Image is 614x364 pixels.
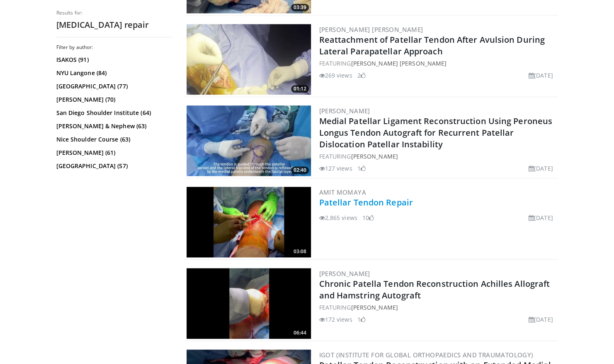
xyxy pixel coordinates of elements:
li: 2 [357,71,366,80]
a: Medial Patellar Ligament Reconstruction Using Peroneus Longus Tendon Autograft for Recurrent Pate... [319,115,552,150]
a: [PERSON_NAME] [351,152,398,160]
a: Reattachment of Patellar Tendon After Avulsion During Lateral Parapatellar Approach [319,34,545,57]
li: [DATE] [529,164,553,173]
li: 269 views [319,71,352,80]
a: [PERSON_NAME] [PERSON_NAME] [319,25,423,34]
img: 85872296-369f-4d0a-93b9-06439e7151c3.300x170_q85_crop-smart_upscale.jpg [187,105,311,176]
img: ffd3e310-af56-4505-a9e7-4d0efc16f814.300x170_q85_crop-smart_upscale.jpg [187,24,311,95]
span: 03:08 [291,248,309,255]
img: b2836524-dc5d-42b5-974b-eec50e00c3d3.300x170_q85_crop-smart_upscale.jpg [187,187,311,257]
a: [GEOGRAPHIC_DATA] (77) [56,82,170,90]
span: 01:12 [291,85,309,93]
li: 172 views [319,315,352,324]
a: Chronic Patella Tendon Reconstruction Achilles Allograft and Hamstring Autograft [319,278,550,301]
li: [DATE] [529,213,553,222]
li: 10 [362,213,374,222]
span: 03:39 [291,4,309,11]
a: 03:08 [187,187,311,257]
li: 1 [357,164,366,173]
a: IGOT (Institute for Global Orthopaedics and Traumatology) [319,351,534,359]
img: 3f93c4f4-1cd8-4ddd-8d31-b4fae3ac52ad.300x170_q85_crop-smart_upscale.jpg [187,268,311,339]
a: 02:40 [187,105,311,176]
div: FEATURING [319,152,556,161]
a: 06:44 [187,268,311,339]
a: [PERSON_NAME] [319,107,370,115]
a: [PERSON_NAME] [351,303,398,311]
div: FEATURING [319,59,556,68]
a: [PERSON_NAME] [319,269,370,278]
p: Results for: [56,10,172,16]
a: [PERSON_NAME] (70) [56,95,170,104]
h2: [MEDICAL_DATA] repair [56,20,172,30]
a: San Diego Shoulder Institute (64) [56,109,170,117]
a: [PERSON_NAME] [PERSON_NAME] [351,59,447,67]
a: [GEOGRAPHIC_DATA] (57) [56,162,170,170]
a: [PERSON_NAME] & Nephew (63) [56,122,170,130]
a: 01:12 [187,24,311,95]
a: Amit Momaya [319,188,366,196]
a: [PERSON_NAME] (61) [56,149,170,157]
li: [DATE] [529,71,553,80]
a: NYU Langone (84) [56,69,170,77]
a: Patellar Tendon Repair [319,197,413,208]
li: [DATE] [529,315,553,324]
li: 2,865 views [319,213,357,222]
a: Nice Shoulder Course (63) [56,135,170,144]
h3: Filter by author: [56,44,172,51]
span: 02:40 [291,166,309,174]
a: ISAKOS (91) [56,56,170,64]
li: 1 [357,315,366,324]
span: 06:44 [291,329,309,337]
li: 127 views [319,164,352,173]
div: FEATURING [319,303,556,312]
